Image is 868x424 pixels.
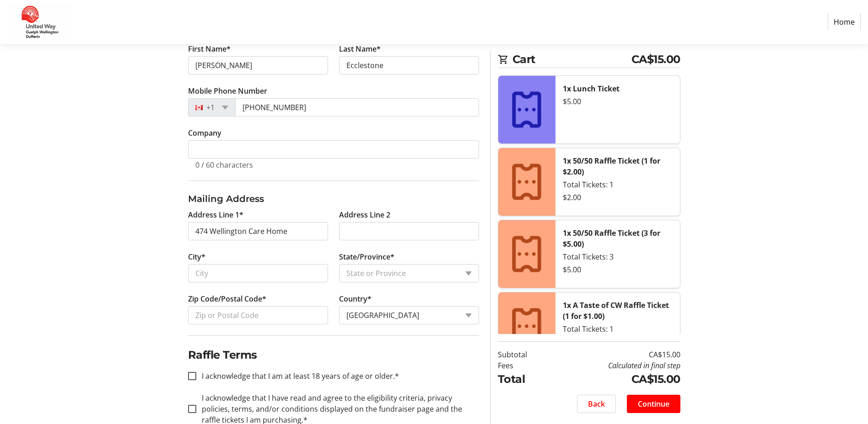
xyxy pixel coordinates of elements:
[498,349,550,360] td: Subtotal
[828,13,861,31] a: Home
[563,84,620,94] strong: 1x Lunch Ticket
[498,360,550,371] td: Fees
[588,398,605,409] span: Back
[563,264,673,275] div: $5.00
[196,371,399,382] label: I acknowledge that I am at least 18 years of age or older.*
[563,228,660,249] strong: 1x 50/50 Raffle Ticket (3 for $5.00)
[563,192,673,203] div: $2.00
[577,395,616,413] button: Back
[188,192,479,206] h3: Mailing Address
[188,251,205,262] label: City*
[563,156,660,177] strong: 1x 50/50 Raffle Ticket (1 for $2.00)
[339,293,372,304] label: Country*
[498,371,550,387] td: Total
[339,251,394,262] label: State/Province*
[188,293,266,304] label: Zip Code/Postal Code*
[7,4,72,40] img: United Way Guelph Wellington Dufferin's Logo
[188,306,328,324] input: Zip or Postal Code
[563,323,673,334] div: Total Tickets: 1
[188,264,328,282] input: City
[563,300,669,321] strong: 1x A Taste of CW Raffle Ticket (1 for $1.00)
[550,349,680,360] td: CA$15.00
[627,395,680,413] button: Continue
[512,51,631,68] span: Cart
[631,51,680,68] span: CA$15.00
[188,85,267,96] label: Mobile Phone Number
[563,179,673,190] div: Total Tickets: 1
[188,222,328,240] input: Address
[188,127,221,138] label: Company
[638,398,669,409] span: Continue
[339,209,390,220] label: Address Line 2
[339,43,381,54] label: Last Name*
[550,371,680,387] td: CA$15.00
[188,209,243,220] label: Address Line 1*
[188,43,231,54] label: First Name*
[235,98,479,117] input: (506) 234-5678
[550,360,680,371] td: Calculated in final step
[195,160,253,170] tr-character-limit: 0 / 60 characters
[188,347,479,363] h2: Raffle Terms
[563,96,673,107] div: $5.00
[563,251,673,262] div: Total Tickets: 3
